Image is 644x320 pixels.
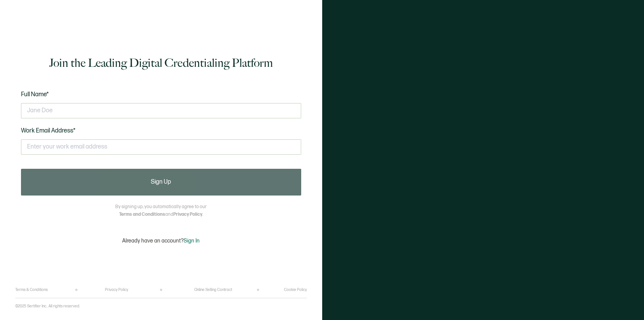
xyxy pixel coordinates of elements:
[15,304,80,309] p: ©2025 Sertifier Inc.. All rights reserved.
[21,169,301,196] button: Sign Up
[284,288,307,292] a: Cookie Policy
[194,288,232,292] a: Online Selling Contract
[119,212,165,217] a: Terms and Conditions
[184,238,200,244] span: Sign In
[21,91,49,98] span: Full Name*
[21,139,301,155] input: Enter your work email address
[49,55,273,71] h1: Join the Leading Digital Credentialing Platform
[173,212,202,217] a: Privacy Policy
[151,179,171,185] span: Sign Up
[122,238,200,244] p: Already have an account?
[105,288,128,292] a: Privacy Policy
[21,127,76,134] span: Work Email Address*
[115,203,207,218] p: By signing up, you automatically agree to our and .
[21,103,301,118] input: Jane Doe
[15,288,48,292] a: Terms & Conditions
